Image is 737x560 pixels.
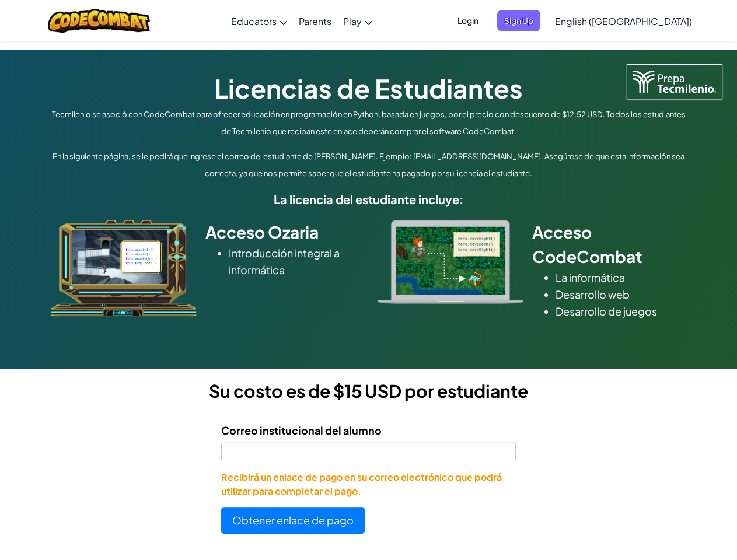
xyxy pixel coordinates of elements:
[229,244,360,278] li: Introducción integral a informática
[337,5,378,37] a: Play
[293,5,337,37] a: Parents
[48,190,690,208] h5: La licencia del estudiante incluye:
[221,507,365,534] button: Obtener enlace de pago
[556,286,687,303] li: Desarrollo web
[231,15,277,27] span: Educators
[556,303,687,320] li: Desarrollo de juegos
[48,106,690,140] p: Tecmilenio se asoció con CodeCombat para ofrecer educación en programación en Python, basada en j...
[532,220,687,269] h2: Acceso CodeCombat
[221,422,382,439] label: Correo institucional del alumno
[378,220,523,304] img: type_real_code.png
[225,5,293,37] a: Educators
[48,70,690,106] h1: Licencias de Estudiantes
[48,148,690,182] p: En la siguiente página, se le pedirá que ingrese el correo del estudiante de [PERSON_NAME]. Ejemp...
[549,5,698,37] a: English ([GEOGRAPHIC_DATA])
[627,64,722,99] img: Tecmilenio logo
[450,10,485,32] button: Login
[497,10,540,32] button: Sign Up
[205,220,360,244] h2: Acceso Ozaria
[51,220,197,317] img: ozaria_acodus.png
[48,9,150,33] img: CodeCombat logo
[555,15,692,27] span: English ([GEOGRAPHIC_DATA])
[221,470,516,498] p: Recibirá un enlace de pago en su correo electrónico que podrá utilizar para completar el pago.
[343,15,362,27] span: Play
[556,269,687,286] li: La informática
